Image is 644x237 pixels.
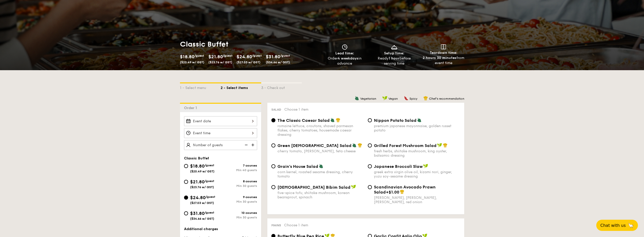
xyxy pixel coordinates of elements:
span: [DEMOGRAPHIC_DATA] Bibim Salad [277,185,351,190]
span: 🦙 [628,223,634,228]
img: icon-vegetarian.fe4039eb.svg [352,143,357,147]
span: Vegetarian [360,97,376,100]
div: Min 30 guests [221,216,257,219]
span: /guest [205,179,214,183]
span: /guest [194,54,204,57]
div: Min 30 guests [221,200,257,203]
div: 8 courses [221,180,257,183]
div: 9 courses [221,195,257,199]
div: Additional charges [184,227,257,232]
span: ($34.66 w/ GST) [190,217,214,220]
input: Scandinavian Avocado Prawn Salad+$1.00[PERSON_NAME], [PERSON_NAME], [PERSON_NAME], red onion [368,185,372,189]
span: ($23.76 w/ GST) [208,61,232,64]
input: $31.80/guest($34.66 w/ GST)10 coursesMin 30 guests [184,211,188,215]
span: Lead time: [335,51,354,55]
span: Chef's recommendation [429,97,464,100]
img: icon-clock.2db775ea.svg [341,44,349,50]
span: ($23.76 w/ GST) [190,185,214,189]
img: icon-vegetarian.fe4039eb.svg [355,96,359,100]
span: The Classic Caesar Salad [277,118,330,123]
span: Choose 1 item [284,223,308,227]
span: $21.80 [208,54,223,60]
span: $21.80 [190,179,205,185]
div: fresh herbs, shiitake mushroom, king oyster, balsamic dressing [374,149,460,158]
img: icon-spicy.37a8142b.svg [404,96,408,100]
span: ($20.49 w/ GST) [180,61,204,64]
span: /guest [252,54,262,57]
span: Classic Buffet [184,156,209,160]
div: Min 30 guests [221,184,257,188]
img: icon-vegetarian.fe4039eb.svg [417,118,422,122]
span: $31.80 [190,211,205,216]
img: icon-vegetarian.fe4039eb.svg [319,164,323,168]
span: /guest [280,54,290,57]
span: /guest [223,54,233,57]
span: +$1.00 [386,190,399,195]
span: $18.80 [190,163,205,169]
img: icon-chef-hat.a58ddaea.svg [400,189,404,194]
img: icon-teardown.65201eee.svg [441,44,446,49]
input: Event date [184,116,257,126]
div: 1 - Select menu [180,83,221,91]
img: icon-chef-hat.a58ddaea.svg [443,143,448,147]
strong: 1 hour [389,56,400,61]
input: [DEMOGRAPHIC_DATA] Bibim Saladfive-spice tofu, shiitake mushroom, korean beansprout, spinach [271,185,275,189]
span: ($27.03 w/ GST) [190,201,214,205]
span: Nippon Potato Salad [374,118,417,123]
h1: Classic Buffet [180,40,320,49]
input: $18.80/guest($20.49 w/ GST)7 coursesMin 40 guests [184,164,188,168]
span: $24.80 [190,195,206,200]
span: $31.80 [266,54,280,60]
input: Grilled Forest Mushroom Saladfresh herbs, shiitake mushroom, king oyster, balsamic dressing [368,143,372,147]
span: ($27.03 w/ GST) [237,61,260,64]
input: The Classic Caesar Saladromaine lettuce, croutons, shaved parmesan flakes, cherry tomatoes, house... [271,118,275,122]
div: [PERSON_NAME], [PERSON_NAME], [PERSON_NAME], red onion [374,196,460,204]
span: Vegan [388,97,398,100]
span: Grain's House Salad [277,164,318,169]
span: Setup time: [384,51,404,55]
img: icon-vegetarian.fe4039eb.svg [330,118,335,122]
span: Teardown time: [430,51,457,55]
img: icon-vegan.f8ff3823.svg [423,164,428,168]
div: cherry tomato, [PERSON_NAME], feta cheese [277,149,364,153]
div: greek extra virgin olive oil, kizami nori, ginger, yuzu soy-sesame dressing [374,170,460,179]
input: $21.80/guest($23.76 w/ GST)8 coursesMin 30 guests [184,180,188,184]
span: /guest [205,211,214,214]
img: icon-chef-hat.a58ddaea.svg [358,143,362,147]
span: Chat with us [600,223,626,228]
span: Scandinavian Avocado Prawn Salad [374,185,436,195]
span: ($34.66 w/ GST) [266,61,290,64]
span: Japanese Broccoli Slaw [374,164,423,169]
span: Grilled Forest Mushroom Salad [374,143,437,148]
span: /guest [205,164,214,167]
span: Order 1 [184,106,199,110]
img: icon-vegan.f8ff3823.svg [351,185,356,189]
div: 2 - Select items [221,83,261,91]
img: icon-chef-hat.a58ddaea.svg [423,96,428,100]
div: Min 40 guests [221,168,257,172]
img: icon-chef-hat.a58ddaea.svg [336,118,340,122]
input: Grain's House Saladcorn kernel, roasted sesame dressing, cherry tomato [271,164,275,168]
strong: 2 hours 30 minutes [423,56,456,60]
div: from event time [421,55,466,66]
img: icon-vegan.f8ff3823.svg [437,143,442,147]
div: 3 - Check out [261,83,302,91]
input: Number of guests [184,140,257,150]
input: Japanese Broccoli Slawgreek extra virgin olive oil, kizami nori, ginger, yuzu soy-sesame dressing [368,164,372,168]
div: five-spice tofu, shiitake mushroom, korean beansprout, spinach [277,191,364,199]
input: Green [DEMOGRAPHIC_DATA] Saladcherry tomato, [PERSON_NAME], feta cheese [271,143,275,147]
span: $18.80 [180,54,194,60]
div: Ready before serving time [371,56,417,66]
span: $24.80 [237,54,252,60]
div: romaine lettuce, croutons, shaved parmesan flakes, cherry tomatoes, housemade caesar dressing [277,124,364,137]
span: Spicy [409,97,417,100]
span: Choose 1 item [284,107,308,112]
strong: 4 weekdays [338,56,358,61]
img: icon-vegan.f8ff3823.svg [382,96,387,100]
div: corn kernel, roasted sesame dressing, cherry tomato [277,170,364,179]
div: Order in advance [322,56,368,66]
button: Chat with us🦙 [596,220,638,231]
span: Green [DEMOGRAPHIC_DATA] Salad [277,143,352,148]
div: premium japanese mayonnaise, golden russet potato [374,124,460,132]
div: 7 courses [221,164,257,167]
